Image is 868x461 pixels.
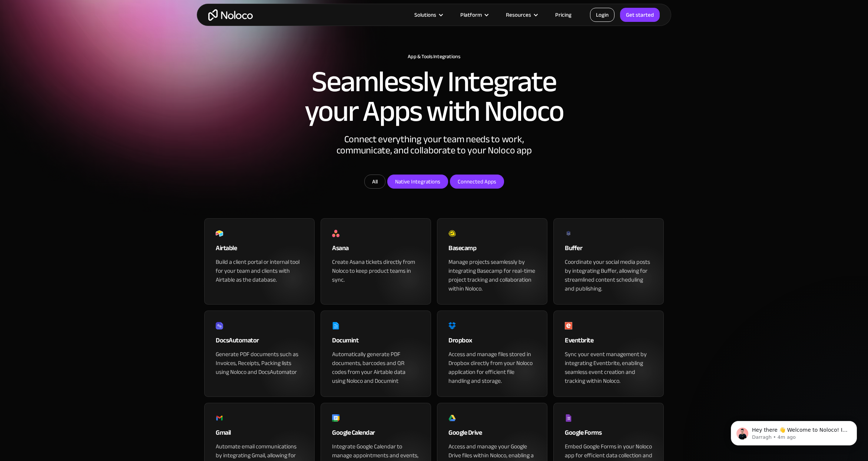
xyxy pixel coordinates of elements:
a: AirtableBuild a client portal or internal tool for your team and clients with Airtable as the dat... [204,218,315,305]
div: Asana [332,243,420,258]
div: Connect everything your team needs to work, communicate, and collaborate to your Noloco app [323,134,545,175]
div: Sync your event management by integrating Eventbrite, enabling seamless event creation and tracki... [565,350,652,385]
div: Manage projects seamlessly by integrating Basecamp for real-time project tracking and collaborati... [448,258,536,293]
div: Create Asana tickets directly from Noloco to keep product teams in sync. [332,258,420,284]
div: Access and manage files stored in Dropbox directly from your Noloco application for efficient fil... [448,350,536,385]
a: DocsAutomatorGenerate PDF documents such as Invoices, Receipts, Packing lists using Noloco and Do... [204,311,315,397]
a: Login [590,8,614,22]
div: Eventbrite [565,335,652,350]
h1: App & Tools Integrations [204,54,664,60]
a: DropboxAccess and manage files stored in Dropbox directly from your Noloco application for effici... [437,311,547,397]
div: Google Forms [565,427,652,442]
div: Gmail [216,427,303,442]
div: Documint [332,335,420,350]
div: Airtable [216,243,303,258]
a: BasecampManage projects seamlessly by integrating Basecamp for real-time project tracking and col... [437,218,547,305]
div: Basecamp [448,243,536,258]
a: EventbriteSync your event management by integrating Eventbrite, enabling seamless event creation ... [553,311,664,397]
a: AsanaCreate Asana tickets directly from Noloco to keep product teams in sync. [321,218,431,305]
div: Generate PDF documents such as Invoices, Receipts, Packing lists using Noloco and DocsAutomator [216,350,303,377]
div: Platform [460,10,482,20]
div: Platform [451,10,497,20]
div: Google Calendar [332,427,420,442]
div: Build a client portal or internal tool for your team and clients with Airtable as the database. [216,258,303,284]
a: Get started [620,8,660,22]
a: BufferCoordinate your social media posts by integrating Buffer, allowing for streamlined content ... [553,218,664,305]
a: DocumintAutomatically generate PDF documents, barcodes and QR codes from your Airtable data using... [321,311,431,397]
div: Automatically generate PDF documents, barcodes and QR codes from your Airtable data using Noloco ... [332,350,420,385]
div: Resources [497,10,546,20]
div: Google Drive [448,427,536,442]
div: Dropbox [448,335,536,350]
div: Solutions [414,10,436,20]
div: Coordinate your social media posts by integrating Buffer, allowing for streamlined content schedu... [565,258,652,293]
div: Buffer [565,243,652,258]
div: Solutions [405,10,451,20]
h2: Seamlessly Integrate your Apps with Noloco [304,67,564,126]
a: All [364,175,385,189]
a: home [208,9,253,21]
iframe: Intercom notifications message [720,405,868,457]
a: Pricing [546,10,581,20]
div: DocsAutomator [216,335,303,350]
div: Resources [506,10,531,20]
form: Email Form [286,175,582,190]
